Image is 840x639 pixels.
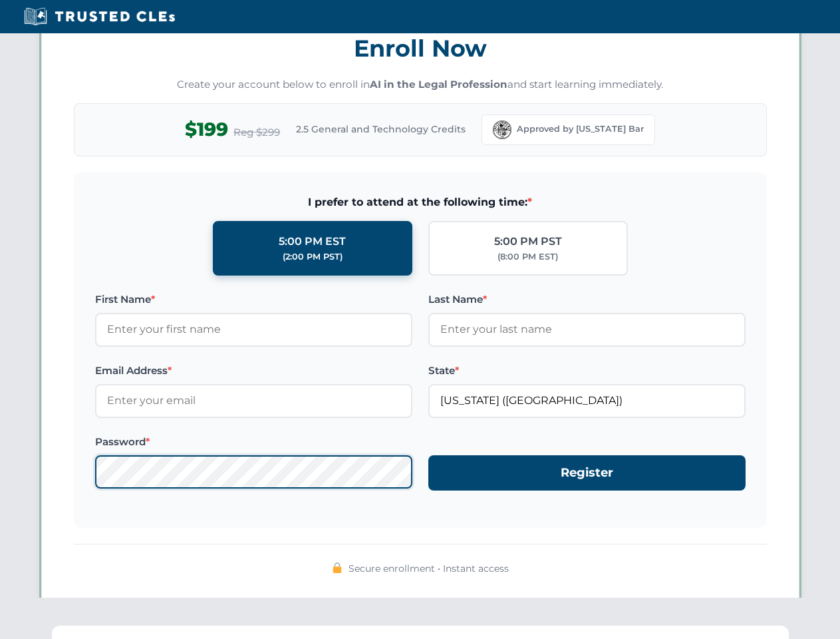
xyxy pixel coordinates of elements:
[497,250,558,264] div: (8:00 PM EST)
[74,27,767,69] h3: Enroll Now
[95,384,412,417] input: Enter your email
[428,455,746,491] button: Register
[494,233,562,250] div: 5:00 PM PST
[95,292,412,308] label: First Name
[283,250,343,264] div: (2:00 PM PST)
[279,233,346,250] div: 5:00 PM EST
[185,114,228,144] span: $199
[95,313,412,346] input: Enter your first name
[95,194,746,211] span: I prefer to attend at the following time:
[428,313,746,346] input: Enter your last name
[370,78,507,91] strong: AI in the Legal Profession
[95,434,412,450] label: Password
[428,363,746,379] label: State
[332,562,343,573] img: 🔒
[517,122,644,136] span: Approved by [US_STATE] Bar
[233,124,280,140] span: Reg $299
[349,561,509,576] span: Secure enrollment • Instant access
[428,292,746,308] label: Last Name
[74,77,767,93] p: Create your account below to enroll in and start learning immediately.
[20,7,179,27] img: Trusted CLEs
[428,384,746,417] input: Florida (FL)
[296,122,466,136] span: 2.5 General and Technology Credits
[493,120,511,139] img: Florida Bar
[95,363,412,379] label: Email Address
